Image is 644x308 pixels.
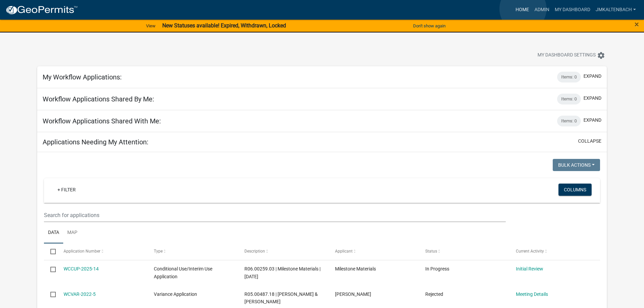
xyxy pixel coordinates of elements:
span: Application Number [64,249,100,254]
span: Milestone Materials [335,266,376,271]
datatable-header-cell: Type [147,243,238,260]
span: Description [244,249,265,254]
span: × [635,20,639,29]
div: Items: 0 [557,94,581,104]
datatable-header-cell: Status [419,243,509,260]
strong: New Statuses available! Expired, Withdrawn, Locked [162,22,286,29]
span: Type [154,249,163,254]
datatable-header-cell: Applicant [328,243,419,260]
span: Shari Bartlett [335,291,371,297]
span: In Progress [425,266,449,271]
h5: Workflow Applications Shared With Me: [43,117,161,125]
a: Home [513,3,532,16]
a: Admin [532,3,552,16]
a: + Filter [52,184,81,196]
span: Rejected [425,291,443,297]
a: Data [44,222,63,244]
a: View [143,20,158,31]
button: expand [583,95,601,102]
button: Bulk Actions [553,159,600,171]
span: My Dashboard Settings [538,51,596,60]
span: Status [425,249,437,254]
div: Items: 0 [557,116,581,126]
button: expand [583,73,601,80]
button: Columns [558,184,592,196]
span: R05.00487.18 | David & Susan Metz [244,291,318,305]
a: WCVAR-2022-5 [64,291,96,297]
a: My Dashboard [552,3,593,16]
h5: My Workflow Applications: [43,73,122,81]
span: Current Activity [516,249,544,254]
span: Variance Application [154,291,197,297]
i: settings [597,51,605,60]
datatable-header-cell: Current Activity [509,243,600,260]
span: R06.00259.03 | Milestone Materials | 08/20/2025 [244,266,320,279]
a: jmkaltenbach [593,3,639,16]
div: Items: 0 [557,72,581,82]
datatable-header-cell: Select [44,243,57,260]
datatable-header-cell: Description [238,243,329,260]
a: Meeting Details [516,291,548,297]
span: Applicant [335,249,353,254]
h5: Workflow Applications Shared By Me: [43,95,154,103]
button: expand [583,117,601,124]
a: WCCUP-2025-14 [64,266,99,271]
button: Close [635,20,639,28]
button: My Dashboard Settingssettings [532,49,611,62]
a: Map [63,222,81,244]
input: Search for applications [44,208,505,222]
datatable-header-cell: Application Number [57,243,148,260]
h5: Applications Needing My Attention: [43,138,148,146]
a: Initial Review [516,266,543,271]
button: collapse [578,138,601,145]
button: Don't show again [410,20,448,31]
span: Conditional Use/Interim Use Application [154,266,212,279]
